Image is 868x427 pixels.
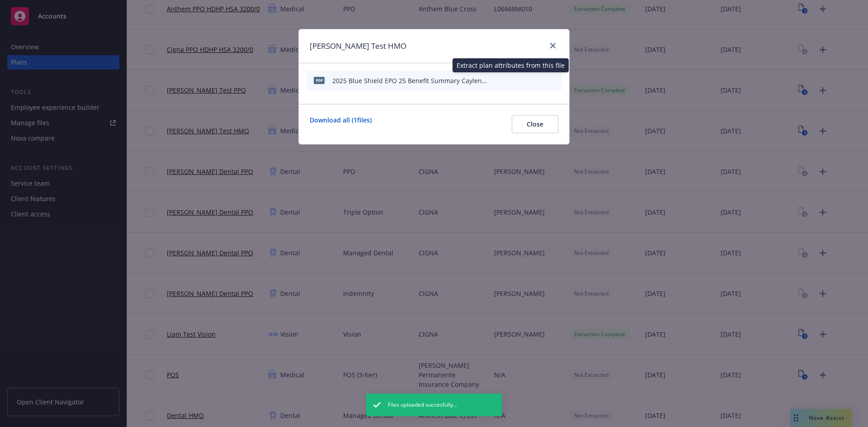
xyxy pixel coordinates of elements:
[388,401,457,409] span: Files uploaded succesfully...
[314,77,325,84] span: pdf
[547,40,558,51] a: close
[551,74,558,87] button: archive file
[536,74,544,87] button: preview file
[527,120,543,128] span: Close
[503,74,514,87] button: start extraction
[310,115,372,133] a: Download all ( 1 files)
[310,40,406,52] h1: [PERSON_NAME] Test HMO
[453,58,569,72] div: Extract plan attributes from this file
[512,115,558,133] button: Close
[521,74,528,87] button: download file
[332,76,487,85] div: 2025 Blue Shield EPO 25 Benefit Summary Caylent.pdf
